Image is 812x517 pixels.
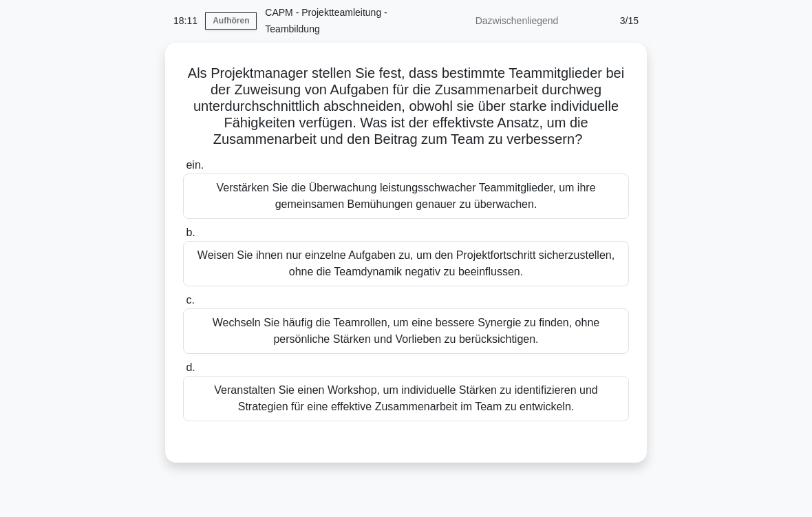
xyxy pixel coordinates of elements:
div: Dazwischenliegend [446,7,566,34]
div: 3/15 [566,7,647,34]
span: d. [186,361,195,373]
div: 18:11 [165,7,205,34]
div: Wechseln Sie häufig die Teamrollen, um eine bessere Synergie zu finden, ohne persönliche Stärken ... [183,308,629,354]
div: Weisen Sie ihnen nur einzelne Aufgaben zu, um den Projektfortschritt sicherzustellen, ohne die Te... [183,241,629,286]
div: Veranstalten Sie einen Workshop, um individuelle Stärken zu identifizieren und Strategien für ein... [183,376,629,421]
span: b. [186,226,195,238]
span: c. [186,294,194,306]
font: Als Projektmanager stellen Sie fest, dass bestimmte Teammitglieder bei der Zuweisung von Aufgaben... [188,65,624,147]
div: Verstärken Sie die Überwachung leistungsschwacher Teammitglieder, um ihre gemeinsamen Bemühungen ... [183,173,629,219]
a: Aufhören [205,12,257,30]
span: ein. [186,159,204,171]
